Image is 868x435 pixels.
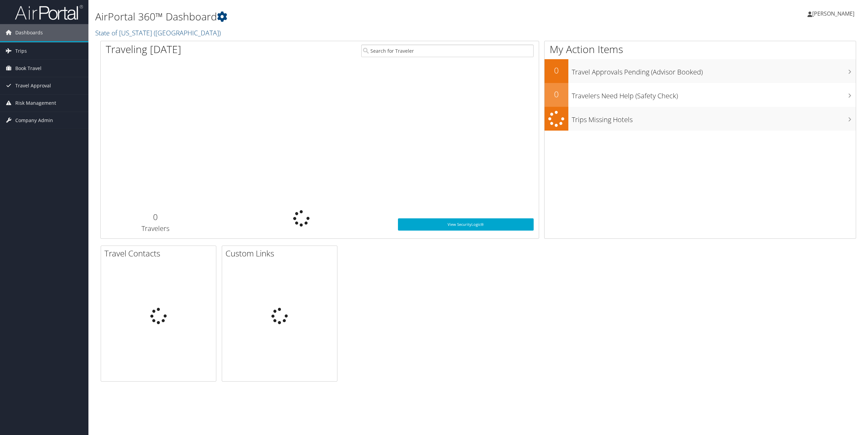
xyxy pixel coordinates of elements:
[226,248,337,259] h2: Custom Links
[361,45,534,57] input: Search for Traveler
[398,218,534,231] a: View SecurityLogic®
[106,42,181,56] h1: Traveling [DATE]
[545,59,856,83] a: 0Travel Approvals Pending (Advisor Booked)
[572,88,856,101] h3: Travelers Need Help (Safety Check)
[545,88,568,100] h2: 0
[545,42,856,56] h1: My Action Items
[545,83,856,107] a: 0Travelers Need Help (Safety Check)
[95,28,222,37] a: State of [US_STATE] ([GEOGRAPHIC_DATA])
[106,224,205,233] h3: Travelers
[15,95,56,112] span: Risk Management
[15,60,41,77] span: Book Travel
[104,248,216,259] h2: Travel Contacts
[106,211,205,223] h2: 0
[572,112,856,124] h3: Trips Missing Hotels
[545,107,856,131] a: Trips Missing Hotels
[15,24,43,41] span: Dashboards
[15,43,27,60] span: Trips
[812,10,854,17] span: [PERSON_NAME]
[15,4,83,20] img: airportal-logo.png
[572,64,856,77] h3: Travel Approvals Pending (Advisor Booked)
[15,77,51,94] span: Travel Approval
[15,112,53,129] span: Company Admin
[95,10,606,24] h1: AirPortal 360™ Dashboard
[545,65,568,76] h2: 0
[807,3,861,24] a: [PERSON_NAME]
